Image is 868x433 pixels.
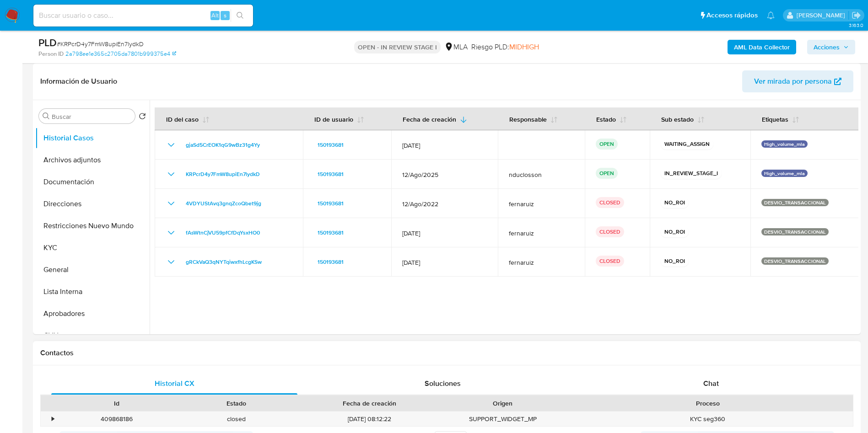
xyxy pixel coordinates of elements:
[211,11,219,20] span: Alt
[231,9,249,22] button: search-icon
[563,412,853,427] div: KYC seg360
[444,42,468,52] div: MLA
[449,399,556,408] div: Origen
[35,281,150,303] button: Lista Interna
[35,127,150,149] button: Historial Casos
[35,237,150,259] button: KYC
[33,10,253,21] input: Buscar usuario o caso...
[754,70,832,92] span: Ver mirada por persona
[35,303,150,325] button: Aprobadores
[706,11,758,20] span: Accesos rápidos
[767,11,775,19] a: Notificaciones
[807,40,855,54] button: Acciones
[569,399,846,408] div: Proceso
[35,171,150,193] button: Documentación
[734,40,790,54] b: AML Data Collector
[425,378,461,389] span: Soluciones
[852,11,861,20] a: Salir
[40,348,853,358] h1: Contactos
[797,11,848,20] p: nicolas.duclosson@mercadolibre.com
[471,42,539,52] span: Riesgo PLD:
[35,259,150,281] button: General
[38,35,57,50] b: PLD
[183,399,290,408] div: Estado
[35,193,150,215] button: Direcciones
[155,378,194,389] span: Historial CX
[65,50,176,58] a: 2a798ee1e365c2705da7801b999375e4
[728,40,796,54] button: AML Data Collector
[354,41,441,53] p: OPEN - IN REVIEW STAGE I
[177,412,297,427] div: closed
[443,412,563,427] div: SUPPORT_WIDGET_MP
[297,412,443,427] div: [DATE] 08:12:22
[509,42,539,52] span: MIDHIGH
[52,415,54,423] div: •
[742,70,853,92] button: Ver mirada por persona
[63,399,170,408] div: Id
[57,412,177,427] div: 409868186
[38,50,64,58] b: Person ID
[35,149,150,171] button: Archivos adjuntos
[57,39,144,48] span: # KRPcrD4y7FmW8upiEn7lydkD
[40,77,117,86] h1: Información de Usuario
[849,21,863,29] span: 3.163.0
[703,378,719,389] span: Chat
[139,112,146,123] button: Volver al orden por defecto
[35,215,150,237] button: Restricciones Nuevo Mundo
[814,40,840,54] span: Acciones
[224,11,226,20] span: s
[43,112,50,120] button: Buscar
[52,112,131,121] input: Buscar
[303,399,437,408] div: Fecha de creación
[35,325,150,347] button: CVU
